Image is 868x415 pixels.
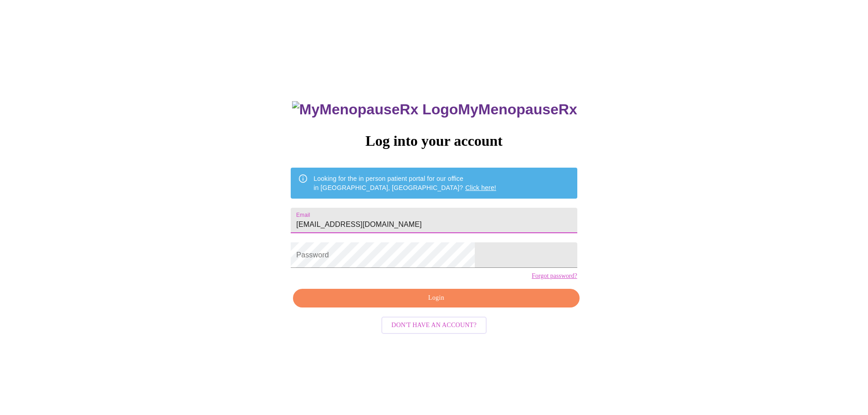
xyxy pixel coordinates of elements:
[293,289,579,307] button: Login
[313,170,496,196] div: Looking for the in person patient portal for our office in [GEOGRAPHIC_DATA], [GEOGRAPHIC_DATA]?
[291,133,577,149] h3: Log into your account
[292,101,577,118] h3: MyMenopauseRx
[465,184,496,191] a: Click here!
[303,292,569,304] span: Login
[532,272,577,280] a: Forgot password?
[381,317,487,334] button: Don't have an account?
[292,101,458,118] img: MyMenopauseRx Logo
[379,321,489,328] a: Don't have an account?
[391,320,477,331] span: Don't have an account?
